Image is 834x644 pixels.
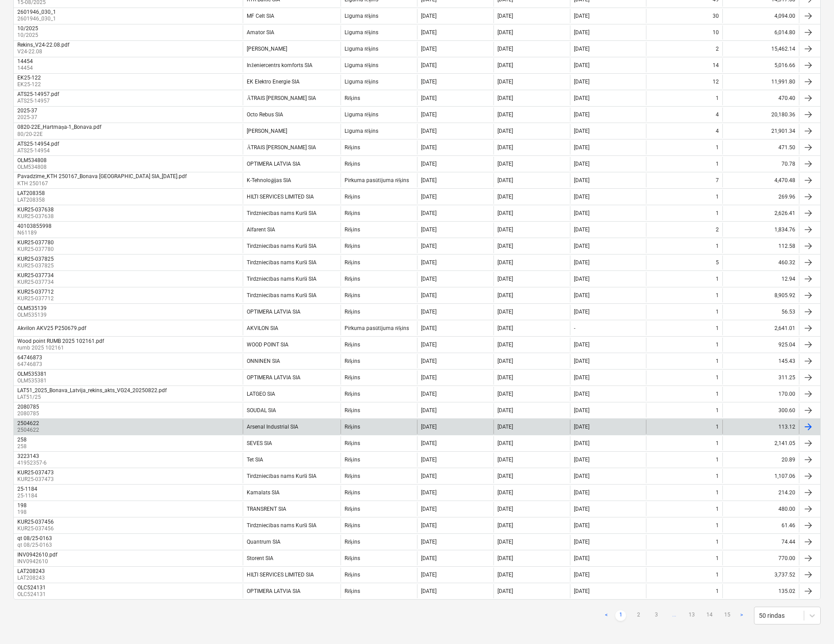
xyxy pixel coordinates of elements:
div: ĀTRAIS [PERSON_NAME] SIA [247,95,316,102]
a: Page 2 [633,610,644,621]
div: ATS25-14954.pdf [17,141,59,147]
div: 1 [716,440,719,446]
div: [DATE] [421,259,437,266]
div: [DATE] [421,292,437,298]
div: [DATE] [421,374,437,381]
div: 3,737.52 [722,568,799,582]
div: 198 [17,502,27,509]
div: [DATE] [497,309,513,315]
div: 20.89 [722,453,799,467]
div: Līguma rēķins [345,111,378,118]
div: Līguma rēķins [345,128,378,135]
div: [DATE] [574,276,589,282]
div: LATGEO SIA [247,391,275,397]
div: [DATE] [497,374,513,381]
div: [DATE] [421,473,437,479]
div: Tirdzniecības nams Kurši SIA [247,210,317,217]
div: [DATE] [497,424,513,430]
div: 40103855998 [17,223,52,229]
div: [DATE] [574,374,589,381]
p: OLM535381 [17,377,48,385]
div: KUR25-037473 [17,469,54,476]
div: 1 [716,506,719,512]
div: [DATE] [497,407,513,413]
div: ONNINEN SIA [247,358,280,364]
div: Rēķins [345,473,360,480]
div: 258 [17,437,27,443]
div: [DATE] [421,243,437,249]
div: 1,834.76 [722,223,799,237]
p: KUR25-037734 [17,278,56,286]
div: Arsenal Industrial SIA [247,424,298,430]
div: [DATE] [497,276,513,282]
div: [DATE] [574,473,589,479]
div: [DATE] [497,506,513,512]
div: Rēķins [345,506,360,513]
div: Rēķins [345,457,360,463]
div: 5 [716,259,719,266]
div: KUR25-037734 [17,272,54,278]
div: [DATE] [497,391,513,397]
p: KUR25-037780 [17,246,56,253]
p: OLM534808 [17,163,48,171]
div: EK Elektro Energie SIA [247,79,300,85]
div: [DATE] [421,46,437,52]
div: 8,905.92 [722,288,799,302]
div: [DATE] [421,342,437,348]
a: ... [669,610,679,621]
div: 14454 [17,58,33,64]
div: [DATE] [574,489,589,496]
p: V24-22.08 [17,48,71,56]
div: [DATE] [497,522,513,529]
div: OPTIMERA LATVIA SIA [247,374,301,381]
div: Līguma rēķins [345,46,378,52]
div: Rekins_V24-22.08.pdf [17,42,69,48]
div: 11,991.80 [722,75,799,89]
div: [DATE] [421,29,437,36]
div: [DATE] [497,440,513,446]
div: 1 [716,325,719,331]
div: [DATE] [574,95,589,101]
div: [DATE] [497,243,513,249]
div: 10 [713,29,719,36]
p: 64746873 [17,361,44,368]
div: Rēķins [345,309,360,315]
div: [DATE] [574,358,589,364]
div: Līguma rēķins [345,62,378,69]
div: [DATE] [574,210,589,216]
div: 2 [716,46,719,52]
div: [DATE] [497,473,513,479]
div: [DATE] [574,309,589,315]
div: 15,462.14 [722,42,799,56]
div: Rēķins [345,440,360,447]
div: [PERSON_NAME] [247,46,287,52]
div: [DATE] [497,128,513,134]
div: 30 [713,13,719,19]
a: Next page [736,610,747,621]
div: Līguma rēķins [345,79,378,85]
div: Rēķins [345,292,360,299]
div: 4,094.00 [722,9,799,23]
div: [DATE] [574,128,589,134]
div: [DATE] [497,210,513,216]
div: OPTIMERA LATVIA SIA [247,161,301,167]
div: LAT51_2025_Bonava_Latvija_rekins_akts_VG24_20250822.pdf [17,387,167,394]
div: AKVILON SIA [247,325,278,331]
div: [DATE] [497,457,513,463]
div: [DATE] [421,177,437,183]
div: 300.60 [722,403,799,417]
div: KUR25-037780 [17,239,54,246]
div: TRANSRENT SIA [247,506,286,512]
div: 1 [716,194,719,200]
div: 470.40 [722,91,799,105]
div: ATS25-14957.pdf [17,91,59,97]
div: [DATE] [574,440,589,446]
div: [DATE] [421,210,437,216]
div: 1 [716,243,719,249]
div: 145.43 [722,354,799,368]
div: [DATE] [574,259,589,266]
p: 2601946_030_1 [17,15,58,23]
div: 2601946_030_1 [17,9,56,15]
a: Page 13 [686,610,697,621]
div: Līguma rēķins [345,13,378,20]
